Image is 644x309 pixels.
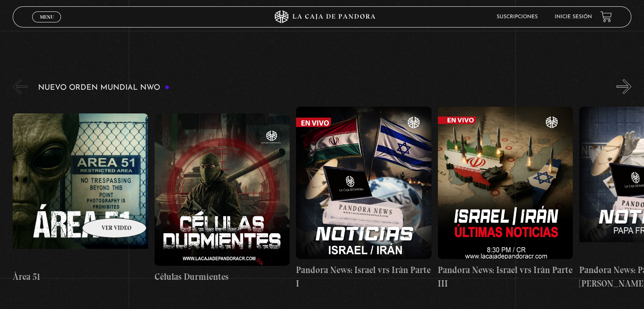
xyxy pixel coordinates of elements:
[555,14,592,19] a: Inicie sesión
[497,14,538,19] a: Suscripciones
[40,14,54,19] span: Menu
[13,79,28,94] button: Previous
[155,270,290,284] h4: Células Durmientes
[37,21,57,27] span: Cerrar
[38,84,169,92] h3: Nuevo Orden Mundial NWO
[600,11,612,22] a: View your shopping cart
[296,100,431,297] a: Pandora News: Israel vrs Irán Parte I
[438,263,573,290] h4: Pandora News: Israel vrs Irán Parte III
[616,79,631,94] button: Next
[296,263,431,290] h4: Pandora News: Israel vrs Irán Parte I
[13,100,148,297] a: Área 51
[13,270,148,284] h4: Área 51
[155,100,290,297] a: Células Durmientes
[438,100,573,297] a: Pandora News: Israel vrs Irán Parte III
